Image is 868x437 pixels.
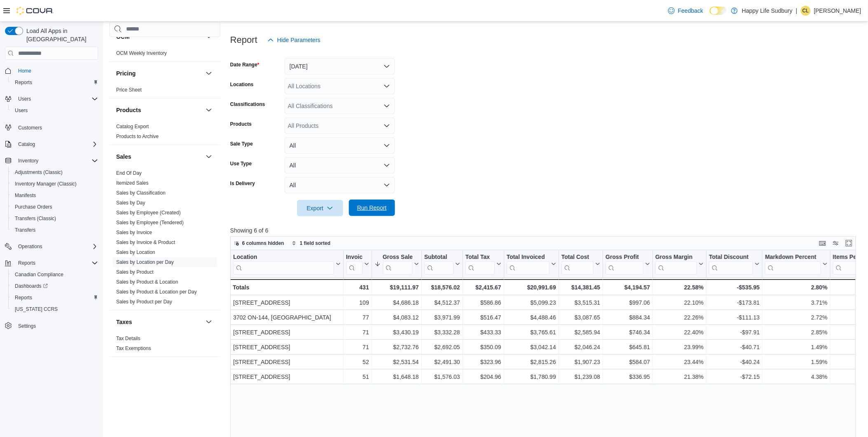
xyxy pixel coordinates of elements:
[561,298,600,308] div: $3,515.31
[15,94,98,104] span: Users
[765,298,827,308] div: 3.71%
[116,87,142,93] span: Price Sheet
[346,357,369,367] div: 52
[230,180,255,187] label: Is Delivery
[814,6,861,16] p: [PERSON_NAME]
[465,254,494,261] div: Total Tax
[8,178,101,190] button: Inventory Manager (Classic)
[2,65,101,77] button: Home
[12,281,51,291] a: Dashboards
[110,85,220,98] div: Pricing
[678,7,703,15] span: Feedback
[765,327,827,337] div: 2.85%
[2,93,101,105] button: Users
[12,270,67,280] a: Canadian Compliance
[233,312,341,322] div: 3702 ON-144, [GEOGRAPHIC_DATA]
[655,357,704,367] div: 23.44%
[116,219,184,226] span: Sales by Employee (Tendered)
[561,372,600,382] div: $1,239.08
[233,254,334,275] div: Location
[606,357,650,367] div: $584.07
[465,342,501,352] div: $350.09
[15,94,34,104] button: Users
[233,342,341,352] div: [STREET_ADDRESS]
[8,77,101,88] button: Reports
[264,32,324,48] button: Hide Parameters
[374,327,419,337] div: $3,430.19
[116,298,172,305] span: Sales by Product per Day
[116,230,152,235] a: Sales by Invoice
[12,179,98,189] span: Inventory Manager (Classic)
[230,81,254,88] label: Locations
[116,50,167,56] span: OCM Weekly Inventory
[818,238,828,248] button: Keyboard shortcuts
[765,357,827,367] div: 1.59%
[110,122,220,145] div: Products
[116,279,178,285] span: Sales by Product & Location
[374,357,419,367] div: $2,531.54
[233,254,334,261] div: Location
[230,61,260,68] label: Date Range
[15,107,28,114] span: Users
[765,254,827,275] button: Markdown Percent
[8,190,101,201] button: Manifests
[655,298,704,308] div: 22.10%
[8,224,101,236] button: Transfers
[233,254,341,275] button: Location
[12,270,98,280] span: Canadian Compliance
[424,342,460,352] div: $2,692.05
[506,312,556,322] div: $4,488.46
[18,96,31,102] span: Users
[15,123,45,133] a: Customers
[606,372,650,382] div: $336.95
[374,254,419,275] button: Gross Sales
[506,357,556,367] div: $2,815.26
[116,153,131,161] h3: Sales
[8,303,101,315] button: [US_STATE] CCRS
[12,225,98,235] span: Transfers
[2,320,101,332] button: Settings
[346,254,362,275] div: Invoices Sold
[561,254,593,275] div: Total Cost
[12,214,59,223] a: Transfers (Classic)
[110,48,220,61] div: OCM
[285,177,395,193] button: All
[561,342,600,352] div: $2,046.24
[506,254,549,261] div: Total Invoiced
[561,312,600,322] div: $3,087.65
[15,66,35,76] a: Home
[346,254,362,261] div: Invoices Sold
[230,226,862,235] p: Showing 6 of 6
[15,242,46,251] button: Operations
[765,254,821,261] div: Markdown Percent
[18,68,31,74] span: Home
[465,372,501,382] div: $204.96
[230,141,253,147] label: Sale Type
[233,327,341,337] div: [STREET_ADDRESS]
[116,106,141,114] h3: Products
[116,240,175,245] a: Sales by Invoice & Product
[116,200,145,206] a: Sales by Day
[561,254,593,261] div: Total Cost
[12,293,35,303] a: Reports
[15,321,39,331] a: Settings
[18,260,35,266] span: Reports
[277,36,321,44] span: Hide Parameters
[12,106,31,115] a: Users
[116,249,155,255] a: Sales by Location
[709,254,753,275] div: Total Discount
[655,254,697,275] div: Gross Margin
[374,298,419,308] div: $4,686.18
[15,139,38,149] button: Catalog
[12,78,35,87] a: Reports
[374,372,419,382] div: $1,648.18
[346,312,369,322] div: 77
[116,69,136,78] h3: Pricing
[300,240,331,247] span: 1 field sorted
[15,271,63,278] span: Canadian Compliance
[288,238,334,248] button: 1 field sorted
[12,190,39,200] a: Manifests
[12,190,98,200] span: Manifests
[655,372,704,382] div: 21.38%
[709,372,760,382] div: -$72.15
